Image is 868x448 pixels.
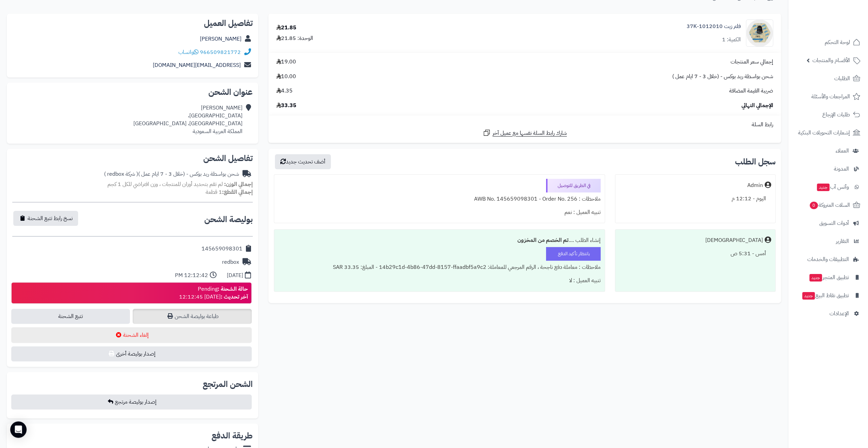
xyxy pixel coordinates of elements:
[200,48,241,56] a: 966509821772
[11,327,252,343] button: إلغاء الشحنة
[822,110,850,119] span: طلبات الإرجاع
[133,104,242,135] div: [PERSON_NAME] [GEOGRAPHIC_DATA]، [GEOGRAPHIC_DATA]، [GEOGRAPHIC_DATA] المملكة العربية السعودية
[792,251,864,268] a: التطبيقات والخدمات
[276,34,313,42] div: الوحدة: 21.85
[792,161,864,177] a: المدونة
[809,274,822,281] span: جديد
[619,247,771,260] div: أمس - 5:31 ص
[276,87,293,95] span: 4.35
[792,143,864,159] a: العملاء
[276,24,296,32] div: 21.85
[278,234,601,247] div: إنشاء الطلب ....
[203,380,253,388] h2: الشحن المرتجع
[517,236,569,244] b: تم الخصم من المخزون
[278,192,601,206] div: ملاحظات : AWB No. 145659098301 - Order No. 256
[672,73,773,81] span: شحن بواسطة ريد بوكس - (خلال 3 - 7 ايام عمل )
[810,202,818,209] span: 0
[227,272,243,279] div: [DATE]
[278,261,601,274] div: ملاحظات : معاملة دفع ناجحة ، الرقم المرجعي للمعاملة: 14b29c1d-4b86-47dd-8157-ffaadbf5a9c2 - المبل...
[834,164,849,174] span: المدونة
[792,125,864,141] a: إشعارات التحويلات البنكية
[705,236,763,244] div: [DEMOGRAPHIC_DATA]
[792,287,864,304] a: تطبيق نقاط البيعجديد
[731,58,773,66] span: إجمالي سعر المنتجات
[11,346,252,361] button: إصدار بوليصة أخرى
[492,129,567,137] span: شارك رابط السلة نفسها مع عميل آخر
[809,273,849,282] span: تطبيق المتجر
[792,88,864,105] a: المراجعات والأسئلة
[28,214,73,222] span: نسخ رابط تتبع الشحنة
[836,146,849,156] span: العملاء
[792,106,864,123] a: طلبات الإرجاع
[687,23,741,30] a: فلتر زيت 1012010-37K
[825,38,850,47] span: لوحة التحكم
[546,179,601,192] div: في الطريق للتوصيل
[178,48,198,56] a: واتساب
[104,170,239,178] div: شحن بواسطة ريد بوكس - (خلال 3 - 7 ايام عمل )
[200,35,241,43] a: [PERSON_NAME]
[829,309,849,318] span: الإعدادات
[802,292,815,300] span: جديد
[816,182,849,192] span: وآتس آب
[792,269,864,286] a: تطبيق المتجرجديد
[722,36,741,44] div: الكمية: 1
[10,421,27,438] div: Open Intercom Messenger
[792,233,864,249] a: التقارير
[735,158,776,166] h3: سجل الطلب
[619,192,771,205] div: اليوم - 12:12 م
[792,215,864,231] a: أدوات التسويق
[798,128,850,138] span: إشعارات التحويلات البنكية
[271,121,778,129] div: رابط السلة
[792,34,864,50] a: لوحة التحكم
[222,258,239,266] div: redbox
[153,61,241,69] a: [EMAIL_ADDRESS][DOMAIN_NAME]
[822,5,862,19] img: logo-2.png
[809,200,850,210] span: السلات المتروكة
[811,92,850,101] span: المراجعات والأسئلة
[834,74,850,83] span: الطلبات
[746,19,773,47] img: 1724677367-37K-90x90.png
[221,293,248,301] strong: آخر تحديث :
[819,218,849,228] span: أدوات التسويق
[12,19,253,27] h2: تفاصيل العميل
[792,305,864,322] a: الإعدادات
[133,309,251,324] a: طباعة بوليصة الشحن
[546,247,601,261] div: بانتظار تأكيد الدفع
[278,206,601,219] div: تنبيه العميل : نعم
[12,154,253,162] h2: تفاصيل الشحن
[222,188,253,196] strong: إجمالي القطع:
[13,211,78,226] button: نسخ رابط تتبع الشحنة
[204,215,253,223] h2: بوليصة الشحن
[11,309,130,324] a: تتبع الشحنة
[817,184,829,191] span: جديد
[807,255,849,264] span: التطبيقات والخدمات
[801,291,849,300] span: تطبيق نقاط البيع
[11,394,252,409] button: إصدار بوليصة مرتجع
[275,154,331,169] button: أضف تحديث جديد
[741,102,773,110] span: الإجمالي النهائي
[812,56,850,65] span: الأقسام والمنتجات
[218,285,248,293] strong: حالة الشحنة :
[747,182,763,189] div: Admin
[729,87,773,95] span: ضريبة القيمة المضافة
[278,274,601,287] div: تنبيه العميل : لا
[206,188,253,196] small: 1 قطعة
[104,170,138,178] span: ( شركة redbox )
[792,179,864,195] a: وآتس آبجديد
[179,285,248,301] div: Pending [DATE] 12:12:45
[276,73,296,81] span: 10.00
[12,88,253,96] h2: عنوان الشحن
[276,102,296,110] span: 33.35
[202,245,242,253] div: 145659098301
[792,70,864,87] a: الطلبات
[107,180,223,188] span: لم تقم بتحديد أوزان للمنتجات ، وزن افتراضي للكل 1 كجم
[211,432,253,440] h2: طريقة الدفع
[483,129,567,137] a: شارك رابط السلة نفسها مع عميل آخر
[792,197,864,213] a: السلات المتروكة0
[836,236,849,246] span: التقارير
[276,58,296,66] span: 19.00
[175,272,208,279] div: 12:12:42 PM
[224,180,253,188] strong: إجمالي الوزن:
